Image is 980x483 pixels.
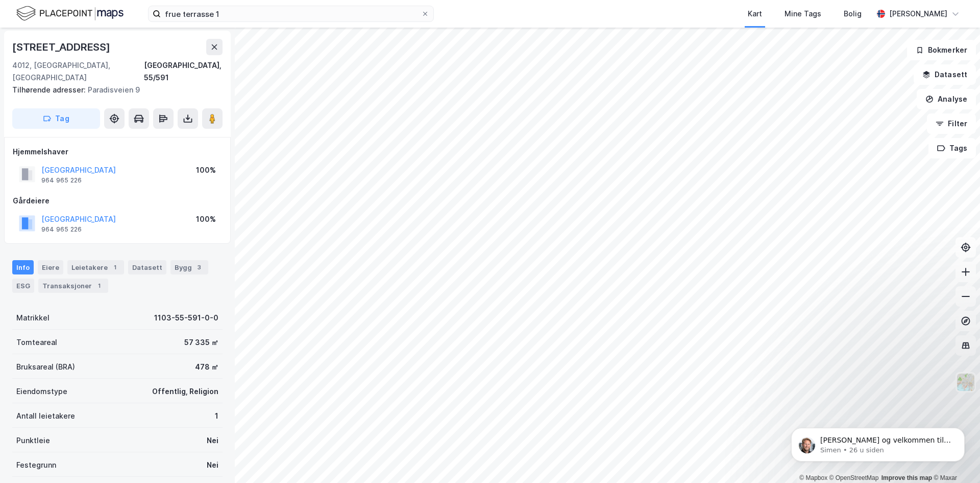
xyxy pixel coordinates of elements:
[196,164,216,176] div: 100%
[12,260,34,274] div: Info
[13,195,222,207] div: Gårdeiere
[16,410,75,422] div: Antall leietakere
[907,40,976,60] button: Bokmerker
[195,361,218,373] div: 478 ㎡
[110,262,120,272] div: 1
[889,8,947,20] div: [PERSON_NAME]
[67,260,124,274] div: Leietakere
[194,262,204,272] div: 3
[152,385,218,398] div: Offentlig, Religion
[748,8,762,20] div: Kart
[41,225,82,234] div: 964 965 226
[785,8,821,20] div: Mine Tags
[196,213,216,225] div: 100%
[184,336,218,349] div: 57 335 ㎡
[927,113,976,134] button: Filter
[16,312,50,324] div: Matrikkel
[776,406,980,478] iframe: Intercom notifications melding
[38,260,63,274] div: Eiere
[16,434,50,447] div: Punktleie
[207,434,218,447] div: Nei
[154,312,218,324] div: 1103-55-591-0-0
[13,146,222,158] div: Hjemmelshaver
[12,279,34,293] div: ESG
[917,89,976,109] button: Analyse
[12,85,88,94] span: Tilhørende adresser:
[41,176,82,185] div: 964 965 226
[881,474,932,481] a: Improve this map
[12,59,144,84] div: 4012, [GEOGRAPHIC_DATA], [GEOGRAPHIC_DATA]
[207,459,218,471] div: Nei
[215,410,218,422] div: 1
[844,8,862,20] div: Bolig
[12,108,100,129] button: Tag
[38,279,108,293] div: Transaksjoner
[16,385,67,398] div: Eiendomstype
[829,474,879,481] a: OpenStreetMap
[16,459,56,471] div: Festegrunn
[928,138,976,158] button: Tags
[128,260,166,274] div: Datasett
[161,6,421,21] input: Søk på adresse, matrikkel, gårdeiere, leietakere eller personer
[16,361,75,373] div: Bruksareal (BRA)
[12,84,214,96] div: Paradisveien 9
[12,39,112,55] div: [STREET_ADDRESS]
[914,64,976,85] button: Datasett
[170,260,208,274] div: Bygg
[144,59,223,84] div: [GEOGRAPHIC_DATA], 55/591
[799,474,827,481] a: Mapbox
[956,373,975,392] img: Z
[94,281,104,291] div: 1
[16,336,57,349] div: Tomteareal
[16,5,124,22] img: logo.f888ab2527a4732fd821a326f86c7f29.svg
